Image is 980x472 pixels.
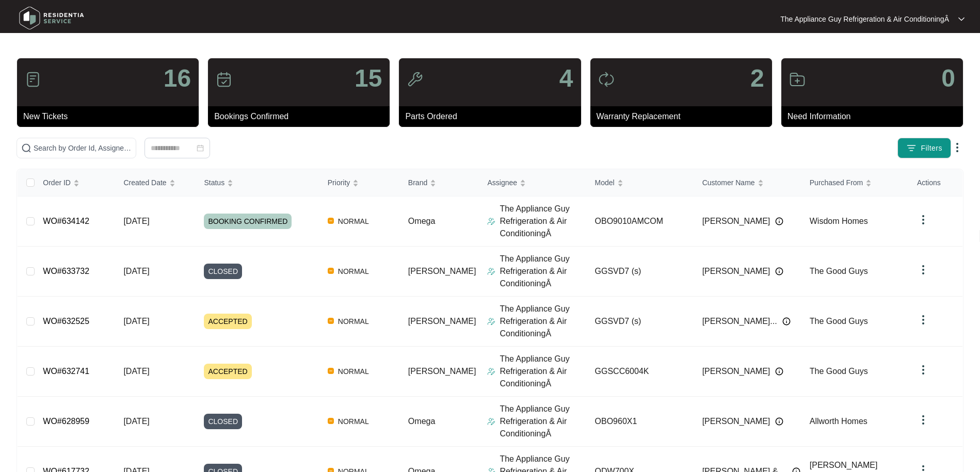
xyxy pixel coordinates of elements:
[587,247,694,297] td: GGSVD7 (s)
[123,317,149,325] span: [DATE]
[487,267,495,275] img: Assigner Icon
[123,367,149,376] span: [DATE]
[334,265,373,278] span: NORMAL
[587,169,694,197] th: Model
[801,169,909,197] th: Purchased From
[906,143,917,153] img: filter icon
[328,218,334,224] img: Vercel Logo
[917,264,929,276] img: dropdown arrow
[204,314,251,329] span: ACCEPTED
[407,71,423,88] img: icon
[917,314,929,326] img: dropdown arrow
[500,403,586,440] p: The Appliance Guy Refrigeration & Air ConditioningÂ
[702,365,770,378] span: [PERSON_NAME]
[123,267,149,275] span: [DATE]
[204,177,224,188] span: Status
[35,169,115,197] th: Order ID
[587,197,694,247] td: OBO9010AMCOM
[204,364,251,379] span: ACCEPTED
[597,110,772,123] p: Warranty Replacement
[204,264,242,279] span: CLOSED
[334,415,373,428] span: NORMAL
[951,141,963,154] img: dropdown arrow
[43,367,89,376] a: WO#632741
[775,417,783,426] img: Info icon
[598,71,615,88] img: icon
[775,367,783,376] img: Info icon
[115,169,196,197] th: Created Date
[123,417,149,426] span: [DATE]
[788,110,963,123] p: Need Information
[702,177,755,188] span: Customer Name
[334,365,373,378] span: NORMAL
[15,3,88,34] img: residentia service logo
[214,110,390,123] p: Bookings Confirmed
[917,364,929,376] img: dropdown arrow
[408,217,435,225] span: Omega
[204,214,292,229] span: BOOKING CONFIRMED
[23,110,199,123] p: New Tickets
[355,66,382,91] p: 15
[319,169,400,197] th: Priority
[196,169,319,197] th: Status
[941,66,955,91] p: 0
[408,177,427,188] span: Brand
[595,177,615,188] span: Model
[897,138,951,158] button: filter iconFilters
[123,177,166,188] span: Created Date
[123,217,149,225] span: [DATE]
[810,217,868,225] span: Wisdom Homes
[587,297,694,347] td: GGSVD7 (s)
[43,317,89,325] a: WO#632525
[408,317,476,325] span: [PERSON_NAME]
[500,253,586,290] p: The Appliance Guy Refrigeration & Air ConditioningÂ
[587,347,694,397] td: GGSCC6004K
[34,142,132,154] input: Search by Order Id, Assignee Name, Customer Name, Brand and Model
[328,268,334,274] img: Vercel Logo
[334,215,373,227] span: NORMAL
[694,169,801,197] th: Customer Name
[408,367,476,376] span: [PERSON_NAME]
[164,66,191,91] p: 16
[487,217,495,225] img: Assigner Icon
[479,169,586,197] th: Assignee
[500,203,586,240] p: The Appliance Guy Refrigeration & Air ConditioningÂ
[789,71,806,88] img: icon
[702,215,770,227] span: [PERSON_NAME]
[702,265,770,278] span: [PERSON_NAME]
[43,217,89,225] a: WO#634142
[810,417,867,426] span: Allworth Homes
[810,317,868,325] span: The Good Guys
[408,417,435,426] span: Omega
[750,66,764,91] p: 2
[43,417,89,426] a: WO#628959
[43,177,71,188] span: Order ID
[216,71,232,88] img: icon
[810,177,863,188] span: Purchased From
[810,267,868,275] span: The Good Guys
[487,367,495,376] img: Assigner Icon
[487,317,495,325] img: Assigner Icon
[559,66,573,91] p: 4
[775,217,783,225] img: Info icon
[43,267,89,275] a: WO#633732
[810,367,868,376] span: The Good Guys
[328,368,334,374] img: Vercel Logo
[917,214,929,226] img: dropdown arrow
[204,414,242,429] span: CLOSED
[400,169,479,197] th: Brand
[487,417,495,426] img: Assigner Icon
[921,143,942,154] span: Filters
[328,318,334,324] img: Vercel Logo
[334,315,373,328] span: NORMAL
[500,353,586,390] p: The Appliance Guy Refrigeration & Air ConditioningÂ
[500,303,586,340] p: The Appliance Guy Refrigeration & Air ConditioningÂ
[487,177,517,188] span: Assignee
[958,17,965,22] img: dropdown arrow
[775,267,783,275] img: Info icon
[405,110,581,123] p: Parts Ordered
[587,397,694,447] td: OBO960X1
[328,177,350,188] span: Priority
[25,71,41,88] img: icon
[782,317,791,325] img: Info icon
